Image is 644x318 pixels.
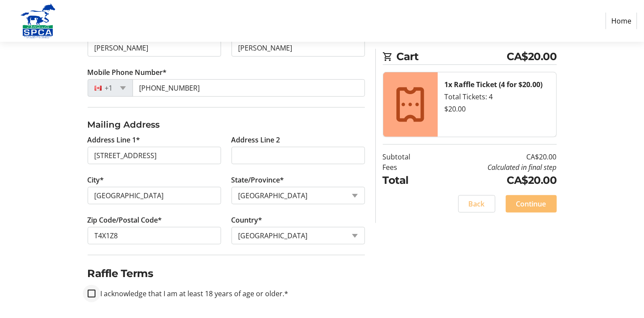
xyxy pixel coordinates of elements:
div: Total Tickets: 4 [445,91,549,102]
input: (506) 234-5678 [133,79,365,97]
img: Alberta SPCA's Logo [7,3,69,38]
span: Continue [516,199,546,209]
span: Cart [397,49,507,64]
label: Country* [232,215,262,225]
h3: Mailing Address [88,118,365,131]
td: Fees [383,162,433,173]
span: Back [469,199,485,209]
label: I acknowledge that I am at least 18 years of age or older.* [95,288,289,299]
td: CA$20.00 [433,173,557,188]
input: City [88,187,221,204]
label: City* [88,175,104,185]
button: Continue [506,195,557,213]
label: Address Line 1* [88,135,140,145]
h2: Raffle Terms [88,266,365,281]
strong: 1x Raffle Ticket (4 for $20.00) [445,80,543,89]
span: CA$20.00 [507,49,557,64]
label: Zip Code/Postal Code* [88,215,162,225]
label: Address Line 2 [232,135,280,145]
a: Home [606,13,637,29]
div: $20.00 [445,104,549,114]
td: Calculated in final step [433,162,557,173]
input: Address [88,147,221,164]
label: State/Province* [232,175,284,185]
input: Zip or Postal Code [88,227,221,244]
td: Subtotal [383,152,433,162]
td: CA$20.00 [433,152,557,162]
button: Back [458,195,495,213]
td: Total [383,173,433,188]
label: Mobile Phone Number* [88,67,167,78]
